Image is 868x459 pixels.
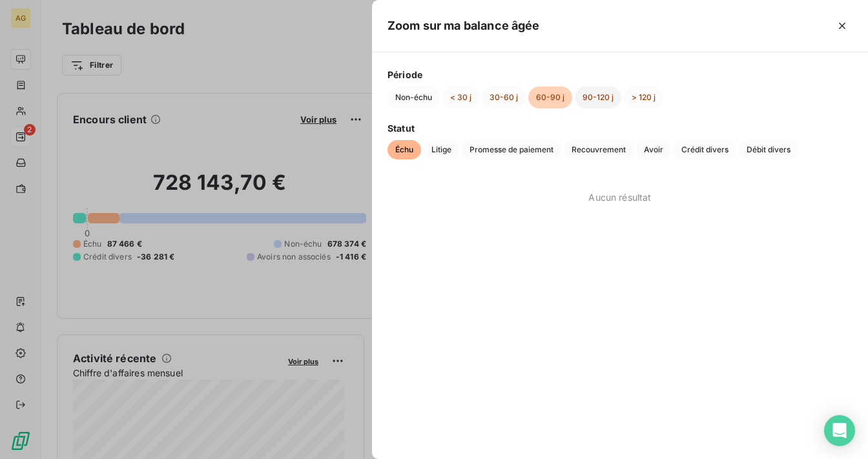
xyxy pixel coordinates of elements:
button: > 120 j [624,87,663,108]
button: Non-échu [387,87,440,108]
button: < 30 j [442,87,479,108]
span: Statut [387,121,852,135]
div: Open Intercom Messenger [824,415,855,446]
span: Aucun résultat [588,190,651,204]
button: Avoir [636,140,671,159]
button: Recouvrement [564,140,634,159]
button: Litige [424,140,459,159]
button: Échu [387,140,421,159]
button: Débit divers [739,140,798,159]
button: 30-60 j [482,87,526,108]
button: 60-90 j [528,87,572,108]
h5: Zoom sur ma balance âgée [387,17,540,35]
button: Promesse de paiement [462,140,561,159]
span: Période [387,68,852,81]
button: Crédit divers [674,140,736,159]
button: 90-120 j [575,87,621,108]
